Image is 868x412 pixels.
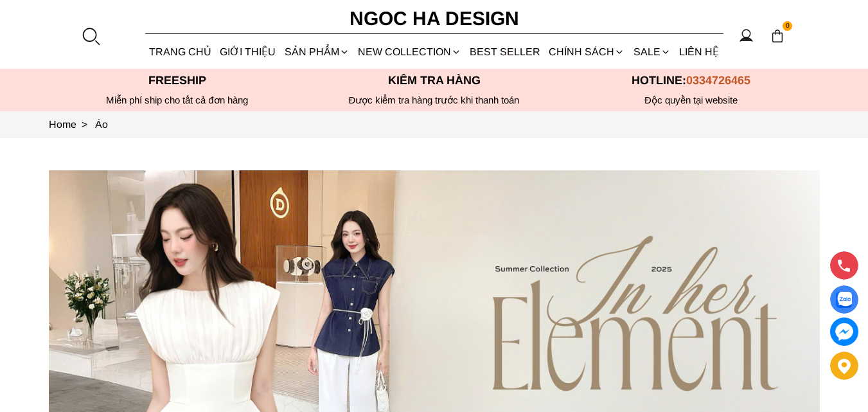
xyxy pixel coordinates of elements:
img: img-CART-ICON-ksit0nf1 [770,29,784,43]
span: 0334726465 [686,74,750,87]
a: Display image [830,285,858,314]
span: 0 [783,21,793,31]
a: SALE [629,35,675,69]
a: TRANG CHỦ [145,35,216,69]
span: > [76,119,93,130]
a: NEW COLLECTION [353,35,465,69]
a: Link to Áo [95,119,108,130]
p: Hotline: [563,74,820,87]
div: SẢN PHẨM [280,35,353,69]
a: messenger [830,318,858,346]
a: Link to Home [49,119,95,130]
a: BEST SELLER [466,35,545,69]
a: Ngoc Ha Design [338,3,531,34]
div: Miễn phí ship cho tất cả đơn hàng [49,94,306,106]
font: Kiểm tra hàng [388,74,481,87]
p: Freeship [49,74,306,87]
p: Được kiểm tra hàng trước khi thanh toán [306,94,563,106]
img: Display image [836,292,852,308]
a: GIỚI THIỆU [216,35,280,69]
h6: Độc quyền tại website [563,94,820,106]
a: LIÊN HỆ [675,35,723,69]
div: Chính sách [545,35,629,69]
